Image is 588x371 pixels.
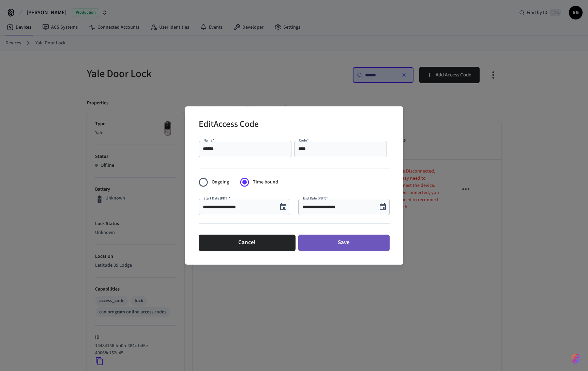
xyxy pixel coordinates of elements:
[376,200,390,214] button: Choose date, selected date is Sep 3, 2025
[212,179,229,186] span: Ongoing
[572,353,580,364] img: SeamLogoGradient.69752ec5.svg
[199,115,259,135] h2: Edit Access Code
[276,200,290,214] button: Choose date, selected date is Aug 31, 2025
[203,196,230,201] label: Start Date (PDT)
[199,235,296,251] button: Cancel
[253,179,278,186] span: Time bound
[299,138,309,143] label: Code
[203,138,214,143] label: Name
[298,235,390,251] button: Save
[303,196,328,201] label: End Date (PDT)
